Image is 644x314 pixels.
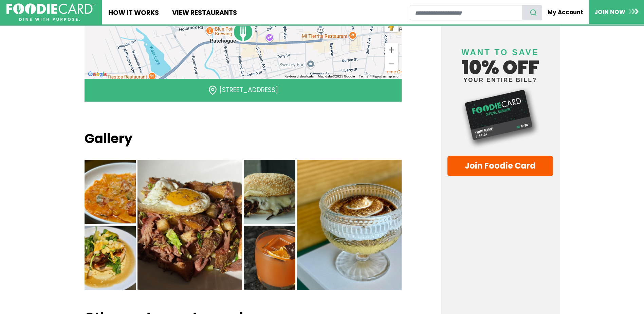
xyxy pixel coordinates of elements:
[447,39,553,83] h4: 10% off
[385,43,398,57] button: Zoom in
[359,74,368,78] a: Terms
[85,131,402,146] h2: Gallery
[461,48,539,57] span: Want to save
[385,57,398,71] button: Zoom out
[542,5,589,20] a: My Account
[318,74,355,78] span: Map data ©2025 Google
[6,3,95,21] img: FoodieCard; Eat, Drink, Save, Donate
[86,70,109,79] a: Open this area in Google Maps (opens a new window)
[284,74,314,79] button: Keyboard shortcuts
[86,70,109,79] img: Google
[447,156,553,176] a: Join Foodie Card
[372,74,400,78] a: Report a map error
[447,86,553,149] img: Foodie Card
[522,5,542,20] button: search
[410,5,523,20] input: restaurant search
[219,85,278,94] a: [STREET_ADDRESS]
[447,77,553,83] small: your entire bill?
